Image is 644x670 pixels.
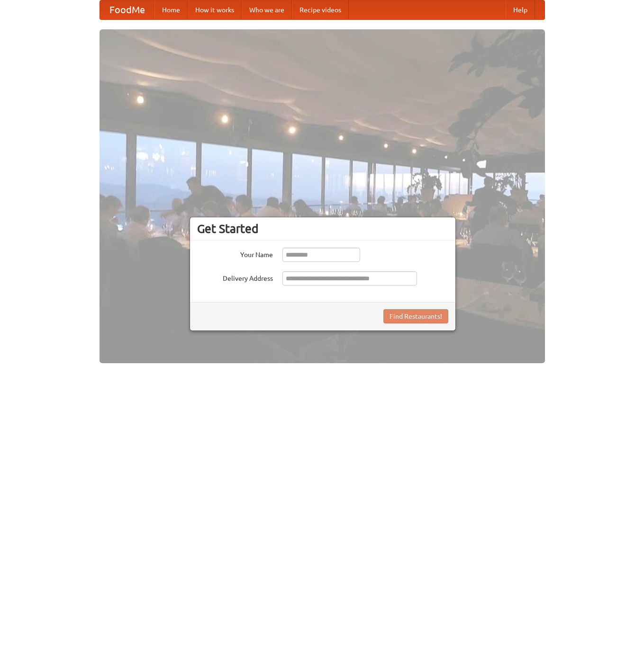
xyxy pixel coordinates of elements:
[154,0,188,19] a: Home
[197,222,448,236] h3: Get Started
[197,271,273,283] label: Delivery Address
[506,0,535,19] a: Help
[383,309,448,323] button: Find Restaurants!
[188,0,242,19] a: How it works
[197,248,273,259] label: Your Name
[242,0,292,19] a: Who we are
[292,0,349,19] a: Recipe videos
[100,0,154,19] a: FoodMe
